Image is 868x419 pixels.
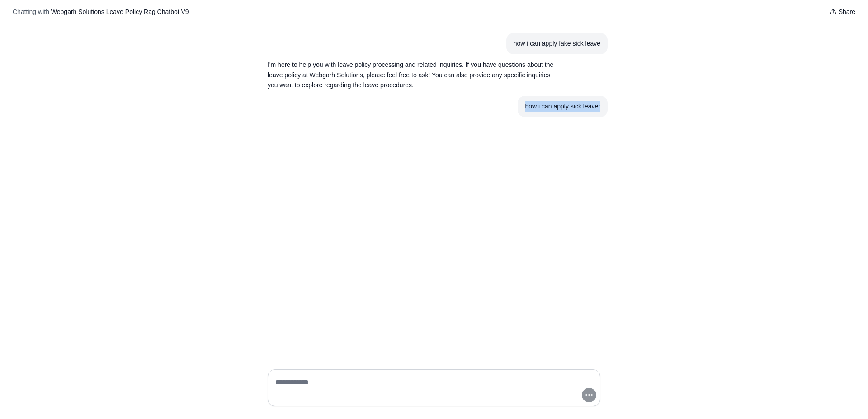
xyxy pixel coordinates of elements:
[839,7,855,16] span: Share
[9,5,193,18] button: Chatting with Webgarh Solutions Leave Policy Rag Chatbot V9
[518,96,608,117] section: User message
[260,54,564,96] section: Response
[514,38,600,49] div: how i can apply fake sick leave
[826,5,859,18] button: Share
[525,101,600,112] div: how i can apply sick leaver
[13,7,49,16] span: Chatting with
[506,33,608,54] section: User message
[268,60,557,90] p: I'm here to help you with leave policy processing and related inquiries. If you have questions ab...
[51,8,189,15] span: Webgarh Solutions Leave Policy Rag Chatbot V9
